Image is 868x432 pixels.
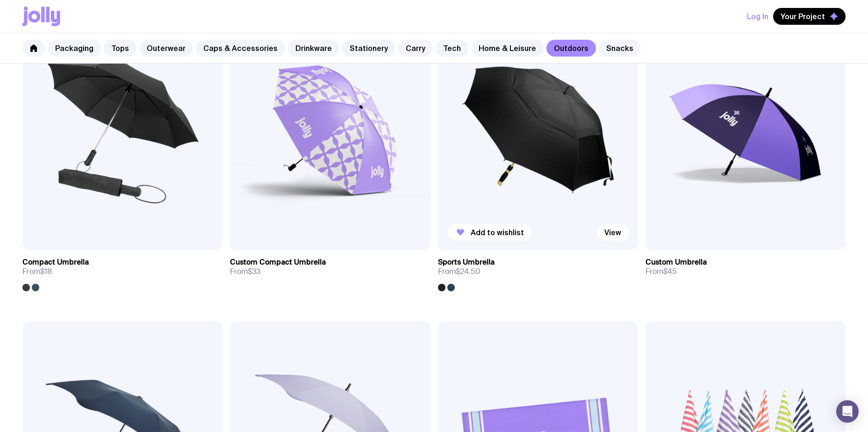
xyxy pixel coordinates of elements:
a: Tech [436,40,468,57]
span: $33 [248,266,260,276]
a: Drinkware [288,40,339,57]
a: View [597,224,629,241]
span: $24.50 [456,266,481,276]
a: Outdoors [546,40,596,57]
a: Compact UmbrellaFrom$18 [22,250,222,291]
a: Home & Leisure [471,40,544,57]
span: From [22,267,52,276]
div: Open Intercom Messenger [836,400,859,423]
a: Carry [398,40,433,57]
button: Your Project [773,8,846,25]
span: $18 [40,266,52,276]
span: From [438,267,481,276]
span: $45 [663,266,677,276]
a: Tops [104,40,136,57]
span: Your Project [781,12,825,21]
a: Sports UmbrellaFrom$24.50 [438,250,638,291]
a: Packaging [48,40,101,57]
button: Add to wishlist [447,224,531,241]
a: Snacks [599,40,641,57]
span: From [646,267,677,276]
h3: Custom Compact Umbrella [230,258,326,267]
span: Add to wishlist [471,228,524,237]
a: Caps & Accessories [196,40,285,57]
h3: Compact Umbrella [22,258,89,267]
a: Stationery [342,40,395,57]
a: Custom Compact UmbrellaFrom$33 [230,250,430,284]
h3: Custom Umbrella [646,258,707,267]
button: Log In [747,8,768,25]
a: Custom UmbrellaFrom$45 [646,250,846,284]
h3: Sports Umbrella [438,258,495,267]
a: Outerwear [139,40,193,57]
span: From [230,267,260,276]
